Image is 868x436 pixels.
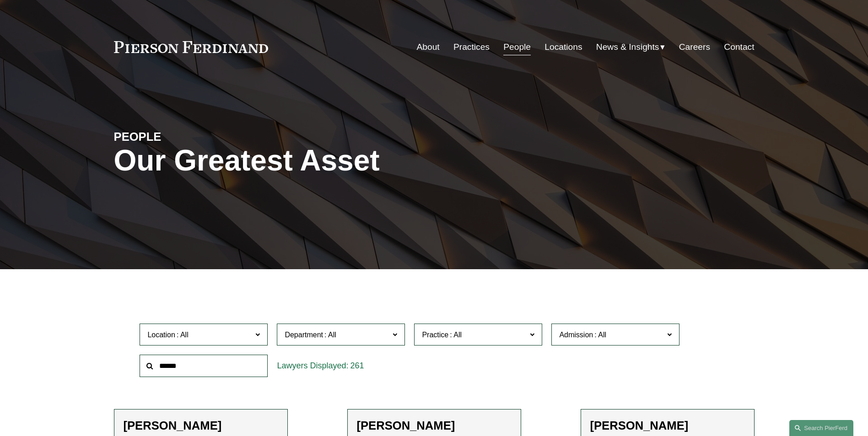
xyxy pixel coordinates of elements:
[350,361,364,370] span: 261
[114,144,541,177] h1: Our Greatest Asset
[285,331,323,339] span: Department
[124,419,278,433] h2: [PERSON_NAME]
[453,38,490,56] a: Practices
[559,331,593,339] span: Admission
[114,129,274,144] h4: PEOPLE
[545,38,582,56] a: Locations
[503,38,531,56] a: People
[679,38,710,56] a: Careers
[596,38,665,56] a: folder dropdown
[724,38,754,56] a: Contact
[147,331,175,339] span: Location
[417,38,440,56] a: About
[422,331,448,339] span: Practice
[596,39,659,55] span: News & Insights
[357,419,512,433] h2: [PERSON_NAME]
[789,420,853,436] a: Search this site
[590,419,745,433] h2: [PERSON_NAME]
